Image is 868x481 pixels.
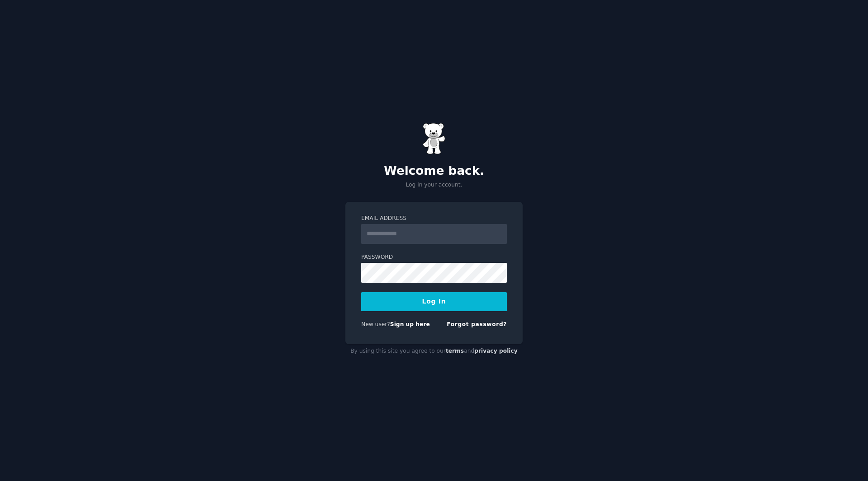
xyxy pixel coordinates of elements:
[446,348,464,354] a: terms
[345,344,523,359] div: By using this site you agree to our and
[447,321,507,327] a: Forgot password?
[423,123,445,154] img: Gummy Bear
[361,321,390,327] span: New user?
[345,181,523,189] p: Log in your account.
[361,292,507,311] button: Log In
[345,164,523,178] h2: Welcome back.
[390,321,430,327] a: Sign up here
[361,215,507,223] label: Email Address
[361,253,507,262] label: Password
[474,348,518,354] a: privacy policy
